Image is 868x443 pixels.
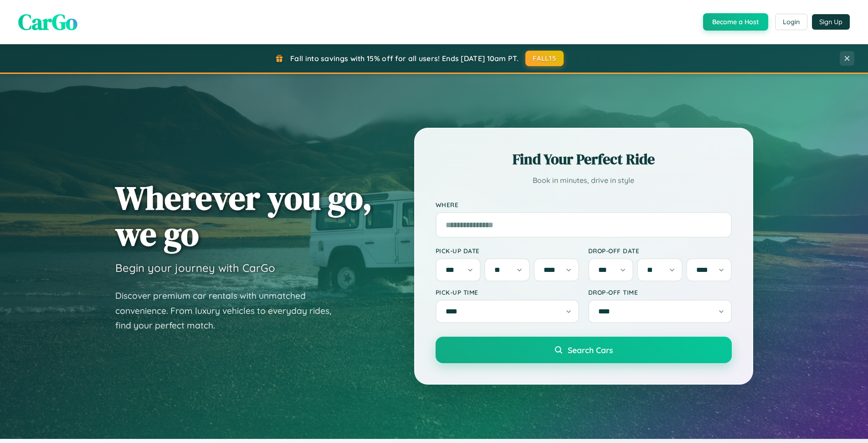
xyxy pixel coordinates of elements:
[436,288,579,296] label: Pick-up Time
[588,247,732,255] label: Drop-off Date
[436,247,579,255] label: Pick-up Date
[115,288,343,333] p: Discover premium car rentals with unmatched convenience. From luxury vehicles to everyday rides, ...
[115,180,372,252] h1: Wherever you go, we go
[290,54,519,63] span: Fall into savings with 15% off for all users! Ends [DATE] 10am PT.
[525,51,564,66] button: FALL15
[436,201,732,208] label: Where
[703,13,768,31] button: Become a Host
[588,288,732,296] label: Drop-off Time
[775,14,807,30] button: Login
[436,337,732,363] button: Search Cars
[115,261,275,275] h3: Begin your journey with CarGo
[568,345,613,355] span: Search Cars
[436,174,732,187] p: Book in minutes, drive in style
[436,149,732,169] h2: Find Your Perfect Ride
[812,14,850,30] button: Sign Up
[18,7,77,37] span: CarGo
